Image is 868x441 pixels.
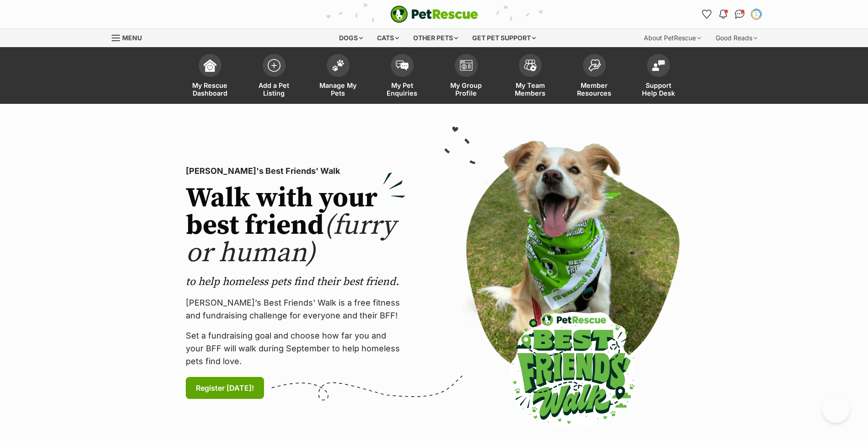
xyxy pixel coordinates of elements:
[700,7,764,22] ul: Account quick links
[460,60,473,71] img: group-profile-icon-3fa3cf56718a62981997c0bc7e787c4b2cf8bcc04b72c1350f741eb67cf2f40e.svg
[562,49,626,104] a: Member Resources
[122,34,142,42] span: Menu
[186,209,396,270] span: (furry or human)
[574,81,615,97] span: Member Resources
[390,5,478,23] img: logo-e224e6f780fb5917bec1dbf3a21bbac754714ae5b6737aabdf751b685950b380.svg
[332,59,345,71] img: manage-my-pets-icon-02211641906a0b7f246fdf0571729dbe1e7629f14944591b6c1af311fb30b64b.svg
[186,377,264,399] a: Register [DATE]!
[822,395,850,423] iframe: Help Scout Beacon - Open
[333,29,369,47] div: Dogs
[524,59,537,71] img: team-members-icon-5396bd8760b3fe7c0b43da4ab00e1e3bb1a5d9ba89233759b79545d2d3fc5d0d.svg
[752,10,761,19] img: Tara Mercer profile pic
[498,49,562,104] a: My Team Members
[396,60,409,70] img: pet-enquiries-icon-7e3ad2cf08bfb03b45e93fb7055b45f3efa6380592205ae92323e6603595dc1f.svg
[371,29,405,47] div: Cats
[716,7,731,22] button: Notifications
[253,81,295,97] span: Add a Pet Listing
[112,29,148,45] a: Menu
[626,49,690,104] a: Support Help Desk
[700,7,714,22] a: Favourites
[370,49,434,104] a: My Pet Enquiries
[434,49,498,104] a: My Group Profile
[382,81,423,97] span: My Pet Enquiries
[186,165,405,177] p: [PERSON_NAME]'s Best Friends' Walk
[446,81,487,97] span: My Group Profile
[318,81,359,97] span: Manage My Pets
[637,29,707,47] div: About PetRescue
[242,49,306,104] a: Add a Pet Listing
[749,7,764,22] button: My account
[186,296,405,322] p: [PERSON_NAME]’s Best Friends' Walk is a free fitness and fundraising challenge for everyone and t...
[186,329,405,368] p: Set a fundraising goal and choose how far you and your BFF will walk during September to help hom...
[733,7,747,22] a: Conversations
[204,59,216,72] img: dashboard-icon-eb2f2d2d3e046f16d808141f083e7271f6b2e854fb5c12c21221c1fb7104beca.svg
[510,81,551,97] span: My Team Members
[407,29,464,47] div: Other pets
[466,29,542,47] div: Get pet support
[588,59,601,71] img: member-resources-icon-8e73f808a243e03378d46382f2149f9095a855e16c252ad45f914b54edf8863c.svg
[709,29,764,47] div: Good Reads
[186,185,405,267] h2: Walk with your best friend
[638,81,679,97] span: Support Help Desk
[719,10,727,19] img: notifications-46538b983faf8c2785f20acdc204bb7945ddae34d4c08c2a6579f10ce5e182be.svg
[306,49,370,104] a: Manage My Pets
[735,10,744,19] img: chat-41dd97257d64d25036548639549fe6c8038ab92f7586957e7f3b1b290dea8141.svg
[186,274,405,289] p: to help homeless pets find their best friend.
[178,49,242,104] a: My Rescue Dashboard
[268,59,280,72] img: add-pet-listing-icon-0afa8454b4691262ce3f59096e99ab1cd57d4a30225e0717b998d2c9b9846f56.svg
[652,60,665,71] img: help-desk-icon-fdf02630f3aa405de69fd3d07c3f3aa587a6932b1a1747fa1d2bba05be0121f9.svg
[196,382,254,393] span: Register [DATE]!
[390,5,478,23] a: PetRescue
[189,81,231,97] span: My Rescue Dashboard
